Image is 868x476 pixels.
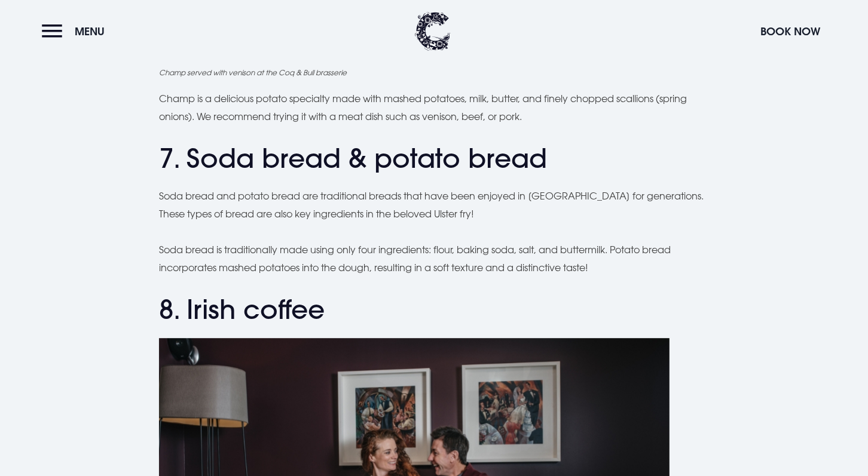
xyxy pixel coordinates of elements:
h2: 7. Soda bread & potato bread [159,143,709,174]
h2: 8. Irish coffee [159,294,709,325]
button: Book Now [754,19,826,44]
p: Soda bread and potato bread are traditional breads that have been enjoyed in [GEOGRAPHIC_DATA] fo... [159,187,709,223]
img: Clandeboye Lodge [415,12,451,51]
figcaption: Champ served with venison at the Coq & Bull brasserie [159,67,709,78]
p: Champ is a delicious potato specialty made with mashed potatoes, milk, butter, and finely chopped... [159,90,709,126]
span: Menu [75,24,105,38]
p: Soda bread is traditionally made using only four ingredients: flour, baking soda, salt, and butte... [159,241,709,277]
button: Menu [42,19,111,44]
